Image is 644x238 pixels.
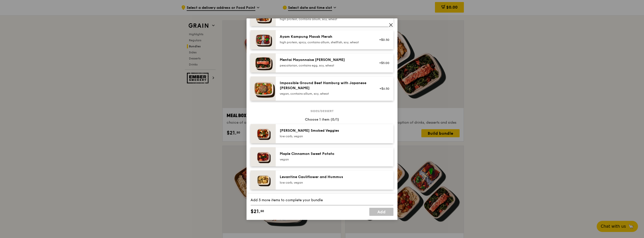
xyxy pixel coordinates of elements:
[251,198,393,203] div: Add 3 more items to complete your bundle
[251,171,276,190] img: daily_normal_Levantine_Cauliflower_and_Hummus__Horizontal_.jpg
[251,124,276,143] img: daily_normal_Thyme-Rosemary-Zucchini-HORZ.jpg
[251,117,393,122] div: Choose 1 item (0/1)
[280,181,370,185] div: low carb, vegan
[251,77,276,101] img: daily_normal_HORZ-Impossible-Hamburg-With-Japanese-Curry.jpg
[260,209,264,213] span: 50
[280,151,370,156] div: Maple Cinnamon Sweet Potato
[376,38,389,42] div: +$0.50
[280,81,370,91] div: Impossible Ground Beef Hamburg with Japanese [PERSON_NAME]
[308,109,336,113] span: Sides/dessert
[280,34,370,39] div: Ayam Kampung Masak Merah
[280,134,370,138] div: low carb, vegan
[376,87,389,91] div: +$6.50
[251,208,260,215] span: $21.
[251,53,276,73] img: daily_normal_Mentai-Mayonnaise-Aburi-Salmon-HORZ.jpg
[280,17,370,21] div: high protein, contains allium, soy, wheat
[280,40,370,44] div: high protein, spicy, contains allium, shellfish, soy, wheat
[280,57,370,62] div: Mentai Mayonnaise [PERSON_NAME]
[280,63,370,67] div: pescatarian, contains egg, soy, wheat
[280,175,370,180] div: Levantine Cauliflower and Hummus
[251,30,276,49] img: daily_normal_Ayam_Kampung_Masak_Merah_Horizontal_.jpg
[280,157,370,161] div: vegan
[280,92,370,96] div: vegan, contains allium, soy, wheat
[280,128,370,133] div: [PERSON_NAME] Smoked Veggies
[251,147,276,166] img: daily_normal_Maple_Cinnamon_Sweet_Potato__Horizontal_.jpg
[376,61,389,65] div: +$5.00
[369,208,393,216] a: Add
